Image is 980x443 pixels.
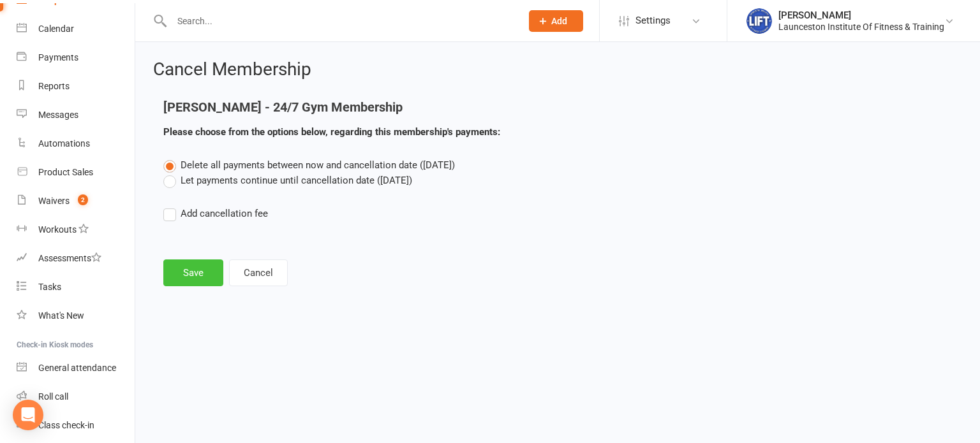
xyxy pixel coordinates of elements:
div: Open Intercom Messenger [13,400,43,430]
span: Settings [635,6,671,35]
input: Search... [168,12,512,30]
a: Calendar [17,15,135,43]
div: Workouts [38,224,77,235]
div: General attendance [38,363,116,373]
a: What's New [17,301,135,330]
div: Tasks [38,282,61,292]
h4: [PERSON_NAME] - 24/7 Gym Membership [163,100,683,114]
a: Automations [17,129,135,158]
div: Launceston Institute Of Fitness & Training [778,21,944,33]
a: Class kiosk mode [17,411,135,440]
div: Assessments [38,253,101,263]
button: Add [529,10,583,32]
span: Add [551,16,567,26]
div: Calendar [38,24,74,34]
strong: Please choose from the options below, regarding this membership's payments: [163,126,500,138]
a: Workouts [17,215,135,244]
label: Let payments continue until cancellation date ([DATE]) [163,173,412,188]
a: Payments [17,43,135,72]
span: Delete all payments between now and cancellation date ([DATE]) [181,159,455,171]
div: Payments [38,52,78,62]
a: Product Sales [17,158,135,187]
label: Add cancellation fee [163,206,268,221]
div: [PERSON_NAME] [778,10,944,21]
a: Reports [17,72,135,101]
div: Roll call [38,391,68,402]
span: 2 [78,194,88,205]
div: Automations [38,138,90,149]
a: Roll call [17,382,135,411]
div: Class check-in [38,420,94,430]
a: Assessments [17,244,135,273]
div: Messages [38,110,78,120]
button: Save [163,259,223,286]
a: General attendance kiosk mode [17,354,135,382]
img: thumb_image1711312309.png [746,8,772,34]
h2: Cancel Membership [153,60,962,80]
div: Reports [38,81,70,91]
div: Product Sales [38,167,93,177]
button: Cancel [229,259,288,286]
a: Waivers 2 [17,187,135,215]
a: Tasks [17,273,135,301]
div: What's New [38,310,84,321]
div: Waivers [38,196,70,206]
a: Messages [17,101,135,129]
